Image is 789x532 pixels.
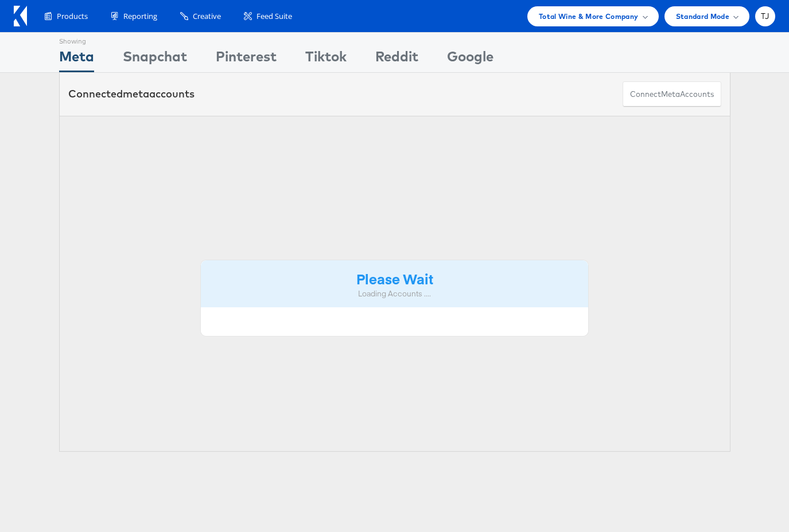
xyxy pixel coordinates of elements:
[193,11,221,22] span: Creative
[305,46,347,72] div: Tiktok
[216,46,277,72] div: Pinterest
[539,10,639,22] span: Total Wine & More Company
[447,46,493,72] div: Google
[57,11,88,22] span: Products
[123,11,157,22] span: Reporting
[623,81,721,107] button: ConnectmetaAccounts
[761,13,769,20] span: TJ
[209,288,580,299] div: Loading Accounts ....
[356,269,433,288] strong: Please Wait
[59,46,94,72] div: Meta
[123,87,149,100] span: meta
[661,89,680,100] span: meta
[256,11,292,22] span: Feed Suite
[123,46,187,72] div: Snapchat
[375,46,418,72] div: Reddit
[59,33,94,46] div: Showing
[68,87,195,101] div: Connected accounts
[676,10,729,22] span: Standard Mode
